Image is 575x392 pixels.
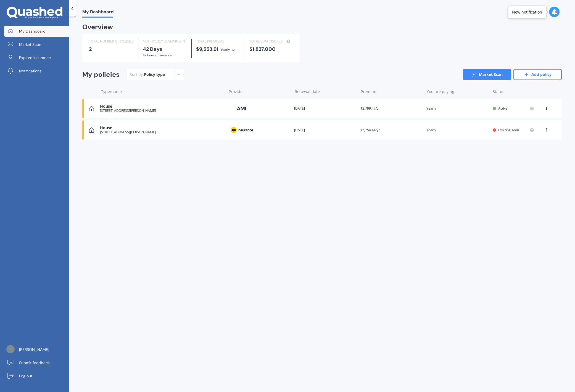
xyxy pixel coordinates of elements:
img: 15b87b4a23650a20e337bf2dc9c7b81f [6,345,15,353]
div: Renewal date [295,89,356,94]
span: for House insurance [143,53,172,57]
a: Market Scan [4,39,69,50]
b: 42 Days [143,46,162,52]
div: Yearly [221,47,230,52]
div: You are paying [427,89,488,94]
span: Log out [19,373,32,379]
span: Explore insurance [19,55,51,60]
div: [DATE] [294,106,356,111]
div: TOTAL SUM INSURED [249,39,294,44]
div: Yearly [426,127,488,133]
a: My Dashboard [4,26,69,37]
img: AMI [228,103,255,114]
div: Policy type [144,72,165,77]
div: 2 [89,46,134,52]
div: [DATE] [294,127,356,133]
div: New notification [512,9,542,15]
span: $3,799.47/yr [360,106,380,111]
div: Yearly [426,106,488,111]
span: Active [498,106,508,111]
div: Type/name [101,89,224,94]
div: My policies [82,71,120,79]
a: Add policy [513,69,562,80]
div: House [100,126,223,130]
a: Notifications [4,65,69,76]
img: AA [228,125,255,135]
div: House [100,104,223,109]
div: Provider [229,89,290,94]
a: [PERSON_NAME] [4,344,69,355]
span: My Dashboard [19,28,46,34]
div: TOTAL PREMIUMS [196,39,240,44]
div: $1,827,000 [249,46,294,52]
div: [STREET_ADDRESS][PERSON_NAME] [100,130,223,134]
span: $5,754.44/yr [360,128,380,132]
div: Sort by: [130,72,165,77]
span: Expiring soon [498,128,519,132]
img: House [89,106,94,111]
span: Market Scan [19,42,41,47]
div: $9,553.91 [196,46,240,52]
span: My Dashboard [82,9,114,17]
div: TOTAL NUMBER OF POLICIES [89,39,134,44]
a: Market Scan [463,69,511,80]
div: Overview [82,24,113,30]
a: Submit feedback [4,357,69,368]
img: House [89,127,94,133]
div: NEXT POLICY RENEWING IN [143,39,187,44]
span: Notifications [19,68,41,74]
a: Log out [4,370,69,382]
a: Explore insurance [4,52,69,63]
span: Submit feedback [19,360,50,365]
div: Premium [361,89,422,94]
div: [STREET_ADDRESS][PERSON_NAME] [100,109,223,113]
div: Status [493,89,534,94]
span: [PERSON_NAME] [19,347,49,352]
